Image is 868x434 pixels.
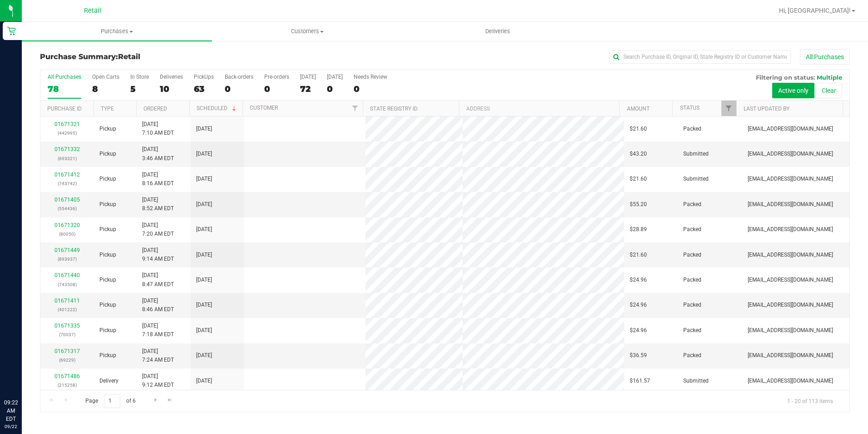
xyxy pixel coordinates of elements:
div: In Store [130,74,149,80]
span: [EMAIL_ADDRESS][DOMAIN_NAME] [748,200,833,209]
span: Submitted [683,377,709,385]
span: Packed [683,301,701,309]
a: Deliveries [403,22,593,41]
div: 10 [160,84,183,94]
span: Packed [683,251,701,259]
span: Packed [683,276,701,284]
div: All Purchases [48,74,81,80]
span: $21.60 [630,251,647,259]
span: $21.60 [630,175,647,183]
div: 0 [264,84,289,94]
span: [DATE] [196,377,212,385]
span: 1 - 20 of 113 items [780,394,840,408]
span: [DATE] [196,125,212,133]
a: Amount [627,106,650,112]
a: Go to the last page [163,394,177,406]
span: $36.59 [630,351,647,360]
div: PickUps [194,74,214,80]
div: Deliveries [160,74,183,80]
a: Status [680,105,700,111]
button: Active only [772,83,814,98]
span: $24.96 [630,326,647,335]
p: (743742) [46,179,89,188]
span: [DATE] 7:10 AM EDT [142,120,174,137]
div: Open Carts [92,74,119,80]
span: [DATE] [196,175,212,183]
a: Filter [721,101,736,116]
span: $55.20 [630,200,647,209]
h3: Purchase Summary: [40,53,310,61]
input: Search Purchase ID, Original ID, State Registry ID or Customer Name... [609,50,791,64]
span: [DATE] [196,150,212,158]
a: 01671411 [54,298,80,304]
span: $28.89 [630,225,647,234]
th: Address [459,101,619,116]
span: [DATE] 7:18 AM EDT [142,322,174,339]
span: Submitted [683,150,709,158]
span: [DATE] 9:14 AM EDT [142,246,174,263]
span: [DATE] 7:24 AM EDT [142,347,174,364]
a: Last Updated By [744,106,789,112]
span: [EMAIL_ADDRESS][DOMAIN_NAME] [748,326,833,335]
span: [DATE] 8:52 AM EDT [142,196,174,213]
a: Ordered [143,106,167,112]
span: Pickup [99,125,116,133]
a: Scheduled [197,105,238,111]
div: [DATE] [300,74,316,80]
input: 1 [104,394,120,408]
span: Submitted [683,175,709,183]
span: [EMAIL_ADDRESS][DOMAIN_NAME] [748,251,833,259]
span: [DATE] 7:20 AM EDT [142,221,174,238]
div: Needs Review [354,74,387,80]
a: 01671335 [54,323,80,329]
span: $24.96 [630,276,647,284]
a: 01671486 [54,373,80,379]
div: 8 [92,84,119,94]
p: 09/22 [4,423,18,430]
p: (401222) [46,305,89,314]
a: 01671440 [54,272,80,278]
span: $21.60 [630,125,647,133]
span: Delivery [99,377,118,385]
span: Filtering on status: [756,74,815,81]
a: Purchases [22,22,212,41]
span: Page of 6 [78,394,143,408]
inline-svg: Retail [7,26,16,35]
span: Multiple [817,74,842,81]
p: (70037) [46,330,89,339]
span: $43.20 [630,150,647,158]
span: Packed [683,225,701,234]
span: Pickup [99,225,116,234]
span: [EMAIL_ADDRESS][DOMAIN_NAME] [748,301,833,309]
a: Go to the next page [149,394,162,406]
span: Deliveries [473,27,523,35]
p: 09:22 AM EDT [4,399,18,423]
div: 0 [327,84,343,94]
a: Type [101,106,114,112]
div: 78 [48,84,81,94]
span: [DATE] [196,326,212,335]
span: $24.96 [630,301,647,309]
span: [EMAIL_ADDRESS][DOMAIN_NAME] [748,377,833,385]
button: Clear [816,83,842,98]
span: Pickup [99,175,116,183]
span: Customers [212,27,402,35]
span: Pickup [99,351,116,360]
span: $161.57 [630,377,650,385]
a: 01671320 [54,222,80,228]
span: [DATE] [196,351,212,360]
span: [DATE] [196,225,212,234]
span: [EMAIL_ADDRESS][DOMAIN_NAME] [748,351,833,360]
a: Customers [212,22,402,41]
a: 01671449 [54,247,80,253]
span: Retail [118,52,140,61]
p: (442995) [46,129,89,137]
iframe: Resource center [9,361,36,389]
span: Pickup [99,326,116,335]
span: [EMAIL_ADDRESS][DOMAIN_NAME] [748,150,833,158]
span: [DATE] 8:47 AM EDT [142,271,174,288]
div: 63 [194,84,214,94]
div: Back-orders [225,74,253,80]
span: Packed [683,326,701,335]
p: (743508) [46,280,89,289]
